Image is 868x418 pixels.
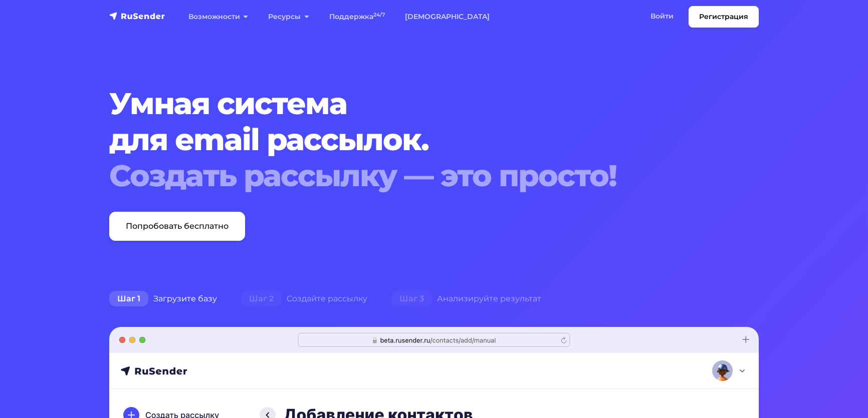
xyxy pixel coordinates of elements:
[689,6,759,28] a: Регистрация
[97,289,229,309] div: Загрузите базу
[373,12,385,18] sup: 24/7
[109,291,148,307] span: Шаг 1
[391,291,432,307] span: Шаг 3
[178,7,258,27] a: Возможности
[109,86,704,194] h1: Умная система для email рассылок.
[395,7,500,27] a: [DEMOGRAPHIC_DATA]
[109,158,704,194] div: Создать рассылку — это просто!
[258,7,319,27] a: Ресурсы
[109,11,165,21] img: RuSender
[229,289,379,309] div: Создайте рассылку
[109,212,245,241] a: Попробовать бесплатно
[241,291,282,307] span: Шаг 2
[319,7,395,27] a: Поддержка24/7
[640,6,684,27] a: Войти
[379,289,553,309] div: Анализируйте результат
